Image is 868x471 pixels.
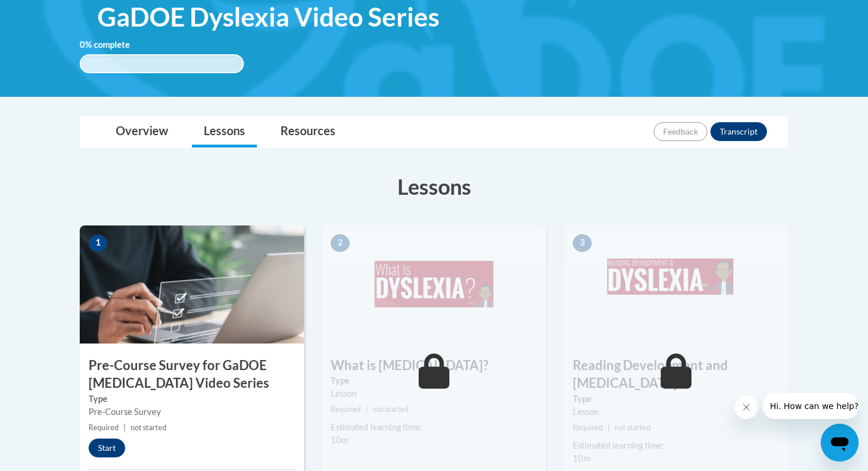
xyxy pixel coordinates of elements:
a: Overview [104,116,180,148]
iframe: Button to launch messaging window [821,424,859,462]
span: 10m [331,435,348,445]
div: Estimated learning time: [573,439,779,452]
h3: Lessons [80,172,788,201]
span: Required [89,423,119,432]
span: not started [130,423,167,432]
span: 10m [573,453,590,463]
label: % complete [80,38,148,51]
img: Course Image [564,225,788,344]
button: Feedback [654,122,707,141]
div: Estimated learning time: [331,421,537,434]
h3: Reading Development and [MEDICAL_DATA] [564,356,788,393]
iframe: Message from company [763,393,859,419]
div: Lesson [331,387,537,400]
span: 3 [573,234,592,252]
label: Type [331,374,537,387]
a: Resources [269,116,347,148]
span: | [366,405,368,414]
button: Start [89,439,125,457]
span: 0 [80,40,85,50]
label: Type [573,392,779,405]
iframe: Close message [735,395,758,419]
span: Required [331,405,361,414]
span: not started [373,405,409,414]
img: Course Image [80,225,304,344]
span: Required [573,423,603,432]
span: | [123,423,126,432]
div: Lesson [573,405,779,418]
label: Type [89,392,295,405]
span: 1 [89,234,107,252]
button: Transcript [710,122,767,141]
span: 2 [331,234,350,252]
img: Course Image [322,225,546,344]
span: not started [615,423,651,432]
div: Pre-Course Survey [89,405,295,418]
h3: Pre-Course Survey for GaDOE [MEDICAL_DATA] Video Series [80,356,304,393]
span: | [608,423,610,432]
span: GaDOE Dyslexia Video Series [97,1,439,32]
a: Lessons [192,116,257,148]
h3: What is [MEDICAL_DATA]? [322,356,546,375]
